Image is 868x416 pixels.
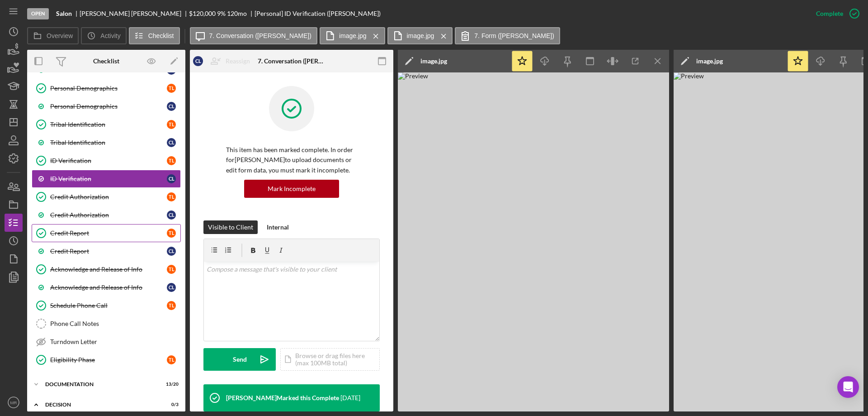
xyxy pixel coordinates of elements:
div: Decision [45,402,156,407]
button: Visible to Client [203,220,258,234]
div: C L [167,138,176,147]
button: Complete [807,5,863,23]
text: MR [10,400,17,405]
a: Tribal IdentificationCL [32,134,181,152]
a: Personal DemographicsCL [32,97,181,115]
div: C L [167,210,176,220]
div: Credit Report [50,230,167,237]
div: ID Verification [50,175,167,182]
div: T L [167,192,176,201]
a: Personal DemographicsTL [32,79,181,97]
div: T L [167,355,176,364]
a: Eligibility PhaseTL [32,351,181,369]
a: Phone Call Notes [32,315,181,333]
a: Acknowledge and Release of InfoTL [32,260,181,278]
div: T L [167,301,176,310]
div: image.jpg [696,57,723,65]
div: C L [193,56,203,66]
div: 7. Conversation ([PERSON_NAME]) [258,57,325,65]
div: Visible to Client [208,220,253,234]
label: image.jpg [407,32,434,39]
a: Schedule Phone CallTL [32,296,181,315]
b: Salon [56,10,72,17]
div: Open [27,8,49,19]
p: This item has been marked complete. In order for [PERSON_NAME] to upload documents or edit form d... [226,145,357,175]
div: ID Verification [50,157,167,164]
div: Tribal Identification [50,139,167,146]
div: T L [167,120,176,129]
button: Checklist [129,27,180,44]
div: Phone Call Notes [50,320,180,327]
a: Turndown Letter [32,333,181,351]
div: 120 mo [227,10,247,17]
label: Checklist [148,32,174,39]
a: Credit ReportTL [32,224,181,242]
button: image.jpg [387,27,453,44]
a: Acknowledge and Release of InfoCL [32,278,181,296]
div: C L [167,283,176,292]
div: Schedule Phone Call [50,302,167,309]
button: CLReassign [189,52,259,70]
div: Eligibility Phase [50,356,167,363]
div: T L [167,265,176,274]
a: Credit ReportCL [32,242,181,260]
div: 0 / 3 [162,402,179,407]
button: Mark Incomplete [244,180,339,198]
div: Documentation [45,382,156,387]
div: T L [167,156,176,165]
label: 7. Conversation ([PERSON_NAME]) [209,32,311,39]
div: Reassign [226,52,250,70]
div: Send [233,348,247,371]
label: image.jpg [339,32,367,39]
div: 9 % [217,10,226,17]
button: 7. Form ([PERSON_NAME]) [455,27,560,44]
div: Personal Demographics [50,103,167,110]
div: Tribal Identification [50,121,167,128]
div: T L [167,84,176,93]
div: Open Intercom Messenger [837,376,859,398]
label: 7. Form ([PERSON_NAME]) [474,32,554,39]
img: Preview [398,72,669,411]
button: 7. Conversation ([PERSON_NAME]) [190,27,317,44]
span: $120,000 [189,10,216,17]
time: 2025-08-14 13:03 [340,394,360,402]
div: [Personal] ID Verification ([PERSON_NAME]) [255,10,381,17]
div: Credit Authorization [50,193,167,201]
label: Activity [100,32,120,39]
div: Checklist [93,57,119,65]
a: Tribal IdentificationTL [32,115,181,134]
button: image.jpg [320,27,385,44]
div: Personal Demographics [50,85,167,92]
div: Mark Incomplete [268,180,316,198]
button: MR [5,393,23,411]
label: Overview [47,32,73,39]
button: Overview [27,27,79,44]
div: Complete [816,5,843,23]
div: 13 / 20 [162,382,179,387]
div: Turndown Letter [50,338,180,345]
div: C L [167,174,176,183]
div: image.jpg [420,57,447,65]
div: C L [167,102,176,111]
a: ID VerificationTL [32,152,181,170]
div: T L [167,229,176,238]
div: Credit Report [50,248,167,255]
button: Internal [262,220,293,234]
div: Acknowledge and Release of Info [50,284,167,291]
div: [PERSON_NAME] [PERSON_NAME] [80,10,189,17]
div: [PERSON_NAME] Marked this Complete [226,394,339,402]
button: Send [203,348,276,371]
div: Internal [267,220,289,234]
a: ID VerificationCL [32,170,181,188]
div: Credit Authorization [50,211,167,219]
button: Activity [81,27,126,44]
div: C L [167,247,176,256]
a: Credit AuthorizationCL [32,206,181,224]
div: Acknowledge and Release of Info [50,266,167,273]
a: Credit AuthorizationTL [32,188,181,206]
